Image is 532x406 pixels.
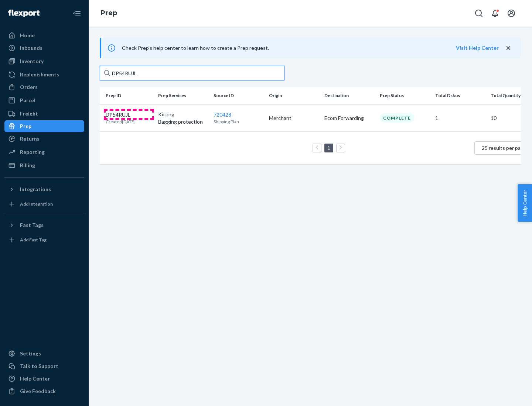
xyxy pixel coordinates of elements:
div: Inbounds [20,44,42,52]
div: Prep [20,123,31,130]
span: Check Prep's help center to learn how to create a Prep request. [122,45,269,51]
a: Help Center [4,373,84,385]
th: Prep Status [377,87,432,104]
button: Open Search Box [471,6,486,21]
div: Replenishments [20,71,59,78]
a: Reporting [4,146,84,158]
a: Home [4,30,84,41]
div: Settings [20,350,41,357]
div: Talk to Support [20,362,58,370]
div: Integrations [20,186,51,193]
button: Open notifications [488,6,502,21]
button: Give Feedback [4,385,84,397]
ol: breadcrumbs [95,3,123,24]
th: Prep ID [100,87,155,104]
input: Search prep jobs [100,66,284,80]
div: Inventory [20,58,44,65]
p: Ecom Forwarding [324,114,374,122]
p: 1 [435,114,485,122]
button: Fast Tags [4,219,84,231]
button: Open account menu [504,6,519,21]
p: Merchant [269,114,318,122]
th: Origin [266,87,321,104]
div: Add Integration [20,201,53,207]
div: Help Center [20,375,50,382]
a: Prep [100,9,117,17]
p: DP54RUJL [106,111,136,118]
div: Home [20,32,35,39]
a: Prep [4,120,84,132]
div: Complete [380,113,414,123]
div: Freight [20,110,38,117]
th: Total Dskus [432,87,488,104]
a: Page 1 is your current page [326,145,332,151]
a: Orders [4,81,84,93]
div: Billing [20,162,35,169]
a: Talk to Support [4,360,84,372]
p: Created [DATE] [106,118,136,125]
span: 25 results per page [482,145,526,151]
p: Shipping Plan [214,118,263,125]
a: Add Integration [4,198,84,210]
button: Integrations [4,183,84,195]
img: Flexport logo [8,10,40,17]
button: close [505,44,512,52]
p: Kitting [158,111,208,118]
button: Close Navigation [69,6,84,21]
a: Replenishments [4,69,84,80]
div: Add Fast Tag [20,237,47,243]
a: Inbounds [4,42,84,54]
a: Parcel [4,94,84,106]
a: Returns [4,133,84,145]
button: Visit Help Center [456,44,499,52]
a: Billing [4,159,84,171]
a: Settings [4,348,84,359]
a: Inventory [4,55,84,67]
p: Bagging protection [158,118,208,125]
th: Source ID [211,87,266,104]
div: Fast Tags [20,221,44,229]
th: Prep Services [155,87,211,104]
div: Returns [20,135,40,142]
div: Orders [20,83,38,91]
a: 720428 [214,111,231,118]
div: Parcel [20,97,35,104]
div: Reporting [20,148,45,156]
a: Freight [4,108,84,120]
th: Destination [321,87,377,104]
a: Add Fast Tag [4,234,84,246]
div: Give Feedback [20,388,56,395]
button: Help Center [518,184,532,222]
